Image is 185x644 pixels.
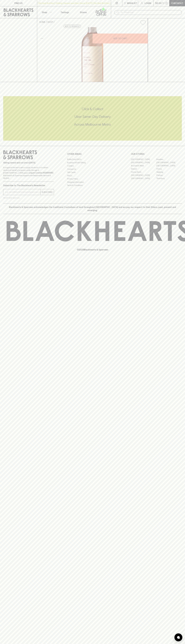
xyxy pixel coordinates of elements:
[127,2,137,5] p: Wishlist
[42,191,53,194] p: SUBSCRIBE
[37,27,148,82] img: 39743.png
[3,166,54,179] p: It is against the law to sell or supply alcohol to, or to obtain alcohol on behalf of a person un...
[67,174,118,177] a: FAQ's
[3,161,54,164] p: Sibling owned and run since [DATE]
[67,167,118,171] a: Contact Us
[166,2,167,4] p: 0
[67,161,118,164] a: Business & Bulk Gifting
[156,167,182,170] a: Fitzroy
[14,2,23,5] p: FIND US
[113,37,127,40] p: ADD TO CART
[5,190,40,194] input: e.g. jane@blackheartsandsparrows.com.au
[67,152,118,156] p: OTHER AREAS
[29,172,53,174] strong: Liquor License #32064953
[156,161,182,164] a: [GEOGRAPHIC_DATA]
[39,21,45,23] a: HOME
[67,164,118,167] a: Careers
[3,107,182,111] h5: Click & Collect
[3,184,54,187] p: Subscribe to The Blackhearts Newsletter
[3,96,182,141] div: Call to action block
[42,11,47,14] p: Shop
[3,197,54,199] p: We will never spam you
[131,161,156,164] a: [GEOGRAPHIC_DATA]
[156,170,182,174] a: Geelong
[177,636,180,639] img: bubble-icon
[67,171,118,174] a: Gift Cards
[64,25,81,28] button: Add to wishlist
[74,6,93,18] a: Stores
[47,21,53,23] a: SHOP
[41,189,54,195] button: SUBSCRIBE
[3,114,182,119] h5: Uber Same-Day Delivery
[131,164,156,167] a: Brunswick West
[67,158,118,161] a: Bottle Drop FAQ's
[61,11,69,14] p: Tastings
[171,2,183,5] p: Checkout
[3,122,182,127] h5: Across Melbourne Metro
[156,158,182,161] a: Braddon
[156,174,182,177] a: Prahran
[131,177,156,180] a: [GEOGRAPHIC_DATA]
[121,10,180,15] input: Try "Pinot noir"
[131,167,156,170] a: Elwood
[145,2,151,5] p: Login
[155,2,162,5] p: $0.00
[139,19,147,26] button: Add to wishlist
[80,11,87,14] p: Stores
[56,6,74,18] a: Tastings
[67,177,118,180] a: Privacy Policy
[156,177,182,180] a: Thornbury
[5,206,180,212] p: Blackhearts & Sparrows acknowledges the traditional Custodians of land throughout [GEOGRAPHIC_DAT...
[131,174,156,177] a: [GEOGRAPHIC_DATA]
[156,164,182,167] a: [GEOGRAPHIC_DATA]
[67,180,118,184] a: Shipping Information
[131,170,156,174] a: Fitzroy North
[93,34,148,43] button: ADD TO CART
[131,152,182,156] p: OUR STORES
[131,158,156,161] a: [GEOGRAPHIC_DATA]
[37,6,56,18] button: Shop
[67,184,118,187] a: Terms & Conditions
